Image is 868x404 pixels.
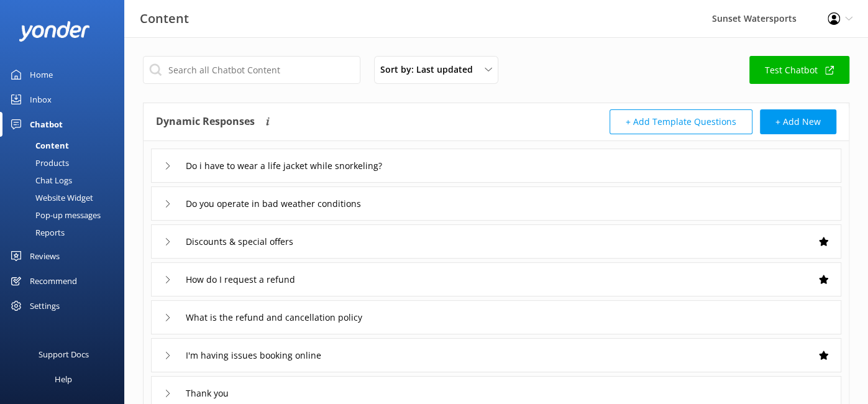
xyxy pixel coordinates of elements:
div: Chat Logs [7,172,72,189]
a: Content [7,137,124,154]
button: + Add Template Questions [610,109,752,134]
div: Home [30,62,53,87]
div: Products [7,154,69,172]
div: Inbox [30,87,52,112]
div: Recommend [30,269,77,293]
a: Chat Logs [7,172,124,189]
h3: Content [140,9,189,29]
div: Content [7,137,69,154]
div: Help [55,367,72,392]
img: yonder-white-logo.png [19,21,90,42]
div: Chatbot [30,112,63,137]
a: Test Chatbot [749,56,849,84]
div: Reports [7,224,65,241]
div: Pop-up messages [7,206,101,224]
div: Reviews [30,244,60,269]
span: Sort by: Last updated [380,63,480,76]
h4: Dynamic Responses [156,109,255,134]
div: Settings [30,293,60,318]
a: Reports [7,224,124,241]
input: Search all Chatbot Content [143,56,360,84]
a: Pop-up messages [7,206,124,224]
div: Website Widget [7,189,93,206]
button: + Add New [760,109,836,134]
div: Support Docs [39,342,89,367]
a: Website Widget [7,189,124,206]
a: Products [7,154,124,172]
